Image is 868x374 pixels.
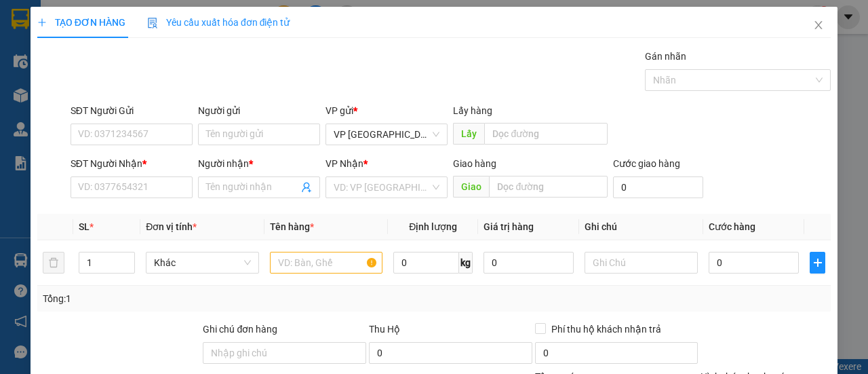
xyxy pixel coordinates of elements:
span: Cước hàng [709,221,755,232]
input: VD: Bàn, Ghế [270,252,383,274]
span: plus [810,257,825,268]
div: Người gửi [198,103,320,118]
div: SĐT Người Nhận [71,156,193,171]
label: Ghi chú đơn hàng [203,324,277,335]
span: Định lượng [409,221,457,232]
input: Dọc đường [484,123,607,145]
span: plus [37,18,47,27]
input: Dọc đường [489,176,607,198]
div: Tổng: 1 [43,291,336,306]
img: icon [147,18,158,29]
span: Giao hàng [453,158,496,169]
span: Giao [453,176,489,198]
span: user-add [301,182,312,193]
button: delete [43,252,64,274]
span: close [813,20,824,31]
span: Giá trị hàng [484,221,534,232]
span: SL [79,221,90,232]
div: Người nhận [198,156,320,171]
span: Phí thu hộ khách nhận trả [546,322,667,337]
span: Khác [154,253,251,273]
label: Cước giao hàng [613,158,680,169]
label: Gán nhãn [645,51,686,62]
span: TẠO ĐƠN HÀNG [37,17,125,28]
span: Đơn vị tính [146,221,197,232]
span: Lấy [453,123,484,145]
div: SĐT Người Gửi [71,103,193,118]
span: Thu Hộ [369,324,400,335]
input: Cước giao hàng [613,176,703,198]
span: VP Nhận [325,158,363,169]
button: plus [810,252,825,274]
div: VP gửi [325,103,448,118]
button: Close [800,7,837,45]
span: Yêu cầu xuất hóa đơn điện tử [147,17,290,28]
span: kg [459,252,473,274]
input: 0 [484,252,574,274]
span: Lấy hàng [453,105,492,116]
span: Tên hàng [270,221,314,232]
input: Ghi Chú [585,252,698,274]
input: Ghi chú đơn hàng [203,342,366,364]
span: VP Mỹ Đình [334,124,439,145]
th: Ghi chú [579,214,703,240]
